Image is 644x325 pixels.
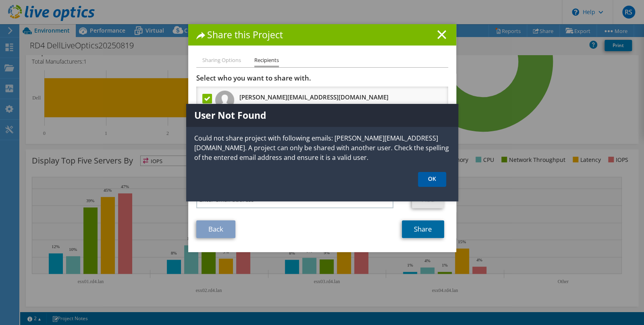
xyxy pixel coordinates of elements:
img: user.png [215,91,234,110]
a: Share [402,220,444,238]
a: Back [196,220,235,238]
li: Sharing Options [202,56,241,66]
h3: [PERSON_NAME][EMAIL_ADDRESS][DOMAIN_NAME] [239,91,388,104]
p: Could not share project with following emails: [PERSON_NAME][EMAIL_ADDRESS][DOMAIN_NAME]. A proje... [186,133,458,162]
li: Recipients [254,56,279,67]
h3: Select who you want to share with. [196,74,448,83]
h1: Share this Project [196,30,448,39]
a: OK [418,172,446,187]
h1: User Not Found [186,104,458,127]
